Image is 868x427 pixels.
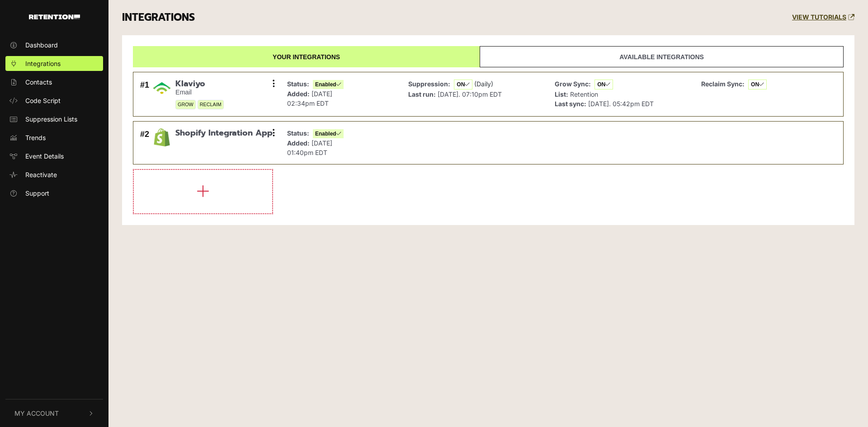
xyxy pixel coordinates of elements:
[25,77,52,87] span: Contacts
[25,96,61,105] span: Code Script
[570,90,598,98] span: Retention
[5,130,103,145] a: Trends
[5,93,103,108] a: Code Script
[25,170,57,179] span: Reactivate
[198,100,224,109] span: RECLAIM
[140,128,149,157] div: #2
[25,114,77,124] span: Suppression Lists
[792,14,854,21] a: VIEW TUTORIALS
[122,11,195,24] h3: INTEGRATIONS
[313,80,344,89] span: Enabled
[287,129,309,137] strong: Status:
[701,80,745,88] strong: Reclaim Sync:
[5,38,103,52] a: Dashboard
[25,188,49,198] span: Support
[287,139,310,147] strong: Added:
[25,133,46,142] span: Trends
[5,399,103,427] button: My Account
[555,100,586,108] strong: Last sync:
[408,80,450,88] strong: Suppression:
[175,100,196,109] span: GROW
[480,46,844,67] a: Available integrations
[175,89,224,96] small: Email
[588,100,654,108] span: [DATE]. 05:42pm EDT
[140,79,149,110] div: #1
[313,129,344,138] span: Enabled
[287,80,309,88] strong: Status:
[25,59,61,68] span: Integrations
[555,90,568,98] strong: List:
[5,75,103,89] a: Contacts
[153,79,171,97] img: Klaviyo
[5,167,103,182] a: Reactivate
[5,56,103,71] a: Integrations
[175,79,224,89] span: Klaviyo
[5,186,103,201] a: Support
[153,128,171,146] img: Shopify Integration App
[5,149,103,164] a: Event Details
[474,80,493,88] span: (Daily)
[408,90,436,98] strong: Last run:
[5,112,103,127] a: Suppression Lists
[29,14,80,19] img: Retention.com
[25,40,58,50] span: Dashboard
[454,80,472,89] span: ON
[175,128,273,138] span: Shopify Integration App
[25,151,64,161] span: Event Details
[555,80,591,88] strong: Grow Sync:
[133,46,480,67] a: Your integrations
[287,90,332,107] span: [DATE] 02:34pm EDT
[287,90,310,98] strong: Added:
[438,90,502,98] span: [DATE]. 07:10pm EDT
[14,408,59,418] span: My Account
[594,80,613,89] span: ON
[748,80,767,89] span: ON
